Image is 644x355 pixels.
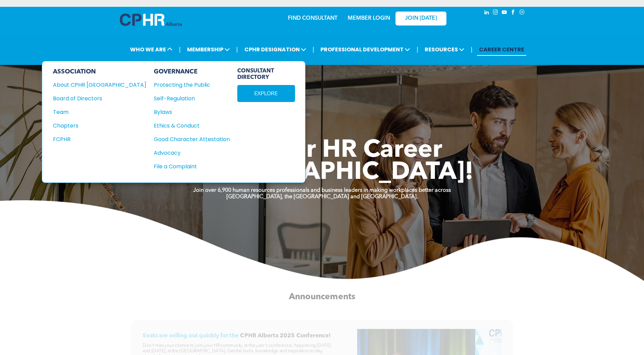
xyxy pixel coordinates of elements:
span: PROFESSIONAL DEVELOPMENT [318,43,412,56]
a: facebook [510,9,517,18]
span: WHO WE ARE [128,43,174,56]
a: linkedin [483,9,491,18]
div: GOVERNANCE [154,68,230,75]
div: Self-Regulation [154,94,222,103]
div: Bylaws [154,108,222,116]
div: Ethics & Conduct [154,121,222,130]
span: CPHR Alberta 2025 Conference! [240,333,330,338]
div: FCPHR [53,135,137,143]
span: Take Your HR Career [202,138,442,163]
a: CAREER CENTRE [477,43,526,56]
div: Board of Directors [53,94,137,103]
strong: Join over 6,900 human resources professionals and business leaders in making workplaces better ac... [193,188,451,193]
li: | [471,43,473,56]
a: Board of Directors [53,94,146,103]
a: About CPHR [GEOGRAPHIC_DATA] [53,81,146,89]
a: FCPHR [53,135,146,143]
div: Protecting the Public [154,81,222,89]
strong: [GEOGRAPHIC_DATA], the [GEOGRAPHIC_DATA] and [GEOGRAPHIC_DATA]. [226,194,418,200]
span: CPHR DESIGNATION [242,43,308,56]
div: Good Character Attestation [154,135,222,143]
a: File a Complaint [154,162,230,171]
span: RESOURCES [423,43,466,56]
a: Self-Regulation [154,94,230,103]
li: | [417,43,418,56]
a: Team [53,108,146,116]
a: Protecting the Public [154,81,230,89]
span: MEMBERSHIP [185,43,232,56]
a: Good Character Attestation [154,135,230,143]
span: Announcements [289,292,355,301]
span: JOIN [DATE] [405,15,437,22]
div: File a Complaint [154,162,222,171]
a: youtube [501,9,508,18]
a: MEMBER LOGIN [348,16,390,21]
a: Chapters [53,121,146,130]
div: ASSOCIATION [53,68,146,75]
a: FIND CONSULTANT [288,16,337,21]
span: CONSULTANT DIRECTORY [237,68,295,81]
li: | [313,43,314,56]
a: JOIN [DATE] [395,12,446,26]
a: Ethics & Conduct [154,121,230,130]
div: Team [53,108,137,116]
a: Advocacy [154,149,230,157]
a: Social network [518,9,526,18]
span: Seats are selling out quickly for the [143,333,239,338]
a: EXPLORE [237,85,295,102]
img: A blue and white logo for cp alberta [120,14,182,26]
span: To [GEOGRAPHIC_DATA]! [171,160,474,185]
div: About CPHR [GEOGRAPHIC_DATA] [53,81,137,89]
div: Chapters [53,121,137,130]
li: | [236,43,238,56]
div: Advocacy [154,149,222,157]
a: Bylaws [154,108,230,116]
a: instagram [492,9,499,18]
li: | [179,43,181,56]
